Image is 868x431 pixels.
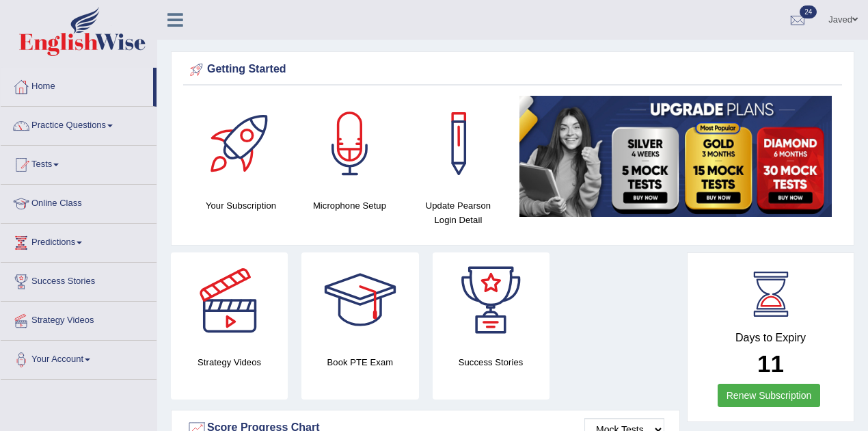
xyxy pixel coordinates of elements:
div: Getting Started [187,60,839,80]
h4: Strategy Videos [171,355,288,369]
h4: Your Subscription [193,198,288,213]
a: Tests [1,146,157,180]
a: Success Stories [1,263,157,297]
a: Strategy Videos [1,302,157,336]
h4: Success Stories [433,355,550,369]
b: 11 [757,350,784,377]
h4: Days to Expiry [703,332,839,344]
img: small5.jpg [519,96,832,217]
h4: Book PTE Exam [301,355,418,369]
a: Your Account [1,341,157,375]
a: Renew Subscription [718,384,821,407]
h4: Microphone Setup [302,198,397,213]
a: Predictions [1,224,157,258]
span: 24 [800,5,817,18]
a: Home [1,68,153,102]
a: Online Class [1,185,157,219]
a: Practice Questions [1,107,157,141]
h4: Update Pearson Login Detail [411,198,506,227]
